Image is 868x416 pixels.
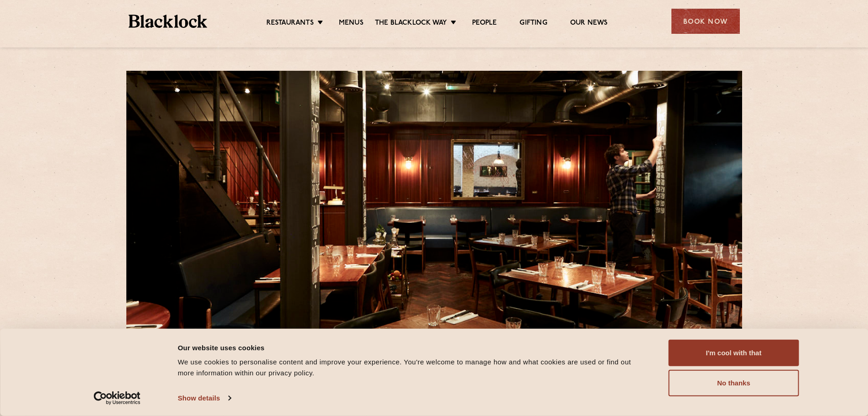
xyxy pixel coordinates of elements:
[178,391,231,405] a: Show details
[570,19,608,29] a: Our News
[375,19,447,29] a: The Blacklock Way
[178,357,648,379] div: We use cookies to personalise content and improve your experience. You're welcome to manage how a...
[266,19,314,29] a: Restaurants
[339,19,364,29] a: Menus
[77,391,157,405] a: Usercentrics Cookiebot - opens in a new window
[669,340,799,366] button: I'm cool with that
[669,370,799,396] button: No thanks
[472,19,497,29] a: People
[178,342,648,353] div: Our website uses cookies
[520,19,547,29] a: Gifting
[129,15,208,28] img: BL_Textured_Logo-footer-cropped.svg
[671,9,740,34] div: Book Now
